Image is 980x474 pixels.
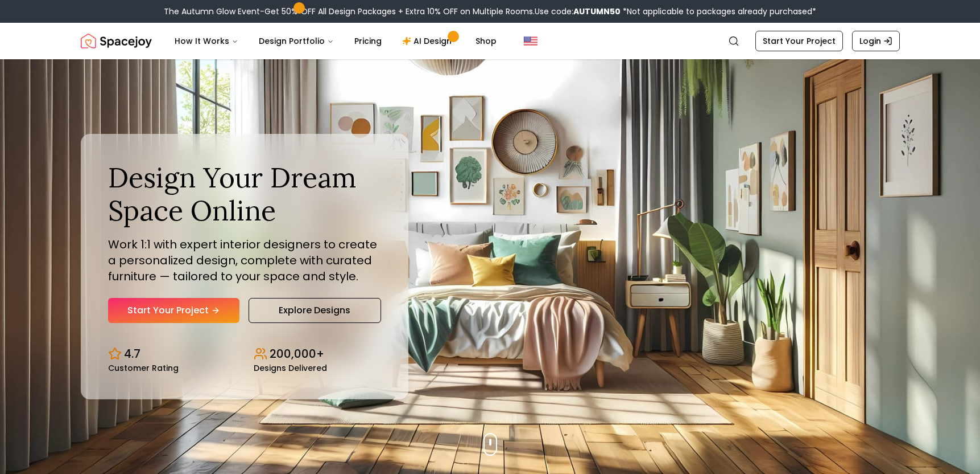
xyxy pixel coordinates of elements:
a: Spacejoy [81,30,152,52]
p: 200,000+ [270,346,324,362]
a: Start Your Project [108,298,239,323]
b: AUTUMN50 [573,6,621,17]
button: Design Portfolio [250,30,343,52]
div: The Autumn Glow Event-Get 50% OFF All Design Packages + Extra 10% OFF on Multiple Rooms. [164,6,816,17]
div: Design stats [108,337,381,372]
a: Shop [466,30,506,52]
a: Explore Designs [249,298,381,323]
img: Spacejoy Logo [81,30,152,52]
a: Start Your Project [755,31,843,51]
span: Use code: [535,6,621,17]
img: United States [524,34,537,48]
small: Customer Rating [108,364,179,372]
h1: Design Your Dream Space Online [108,161,381,227]
a: AI Design [393,30,464,52]
a: Pricing [345,30,391,52]
small: Designs Delivered [254,364,327,372]
p: 4.7 [124,346,140,362]
nav: Main [166,30,506,52]
p: Work 1:1 with expert interior designers to create a personalized design, complete with curated fu... [108,236,381,284]
a: Login [852,31,900,51]
button: How It Works [166,30,247,52]
span: *Not applicable to packages already purchased* [621,6,816,17]
nav: Global [81,23,900,59]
